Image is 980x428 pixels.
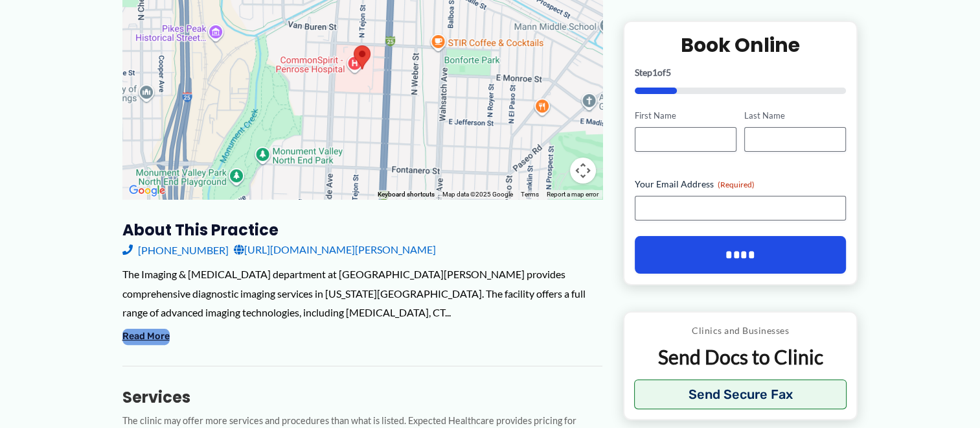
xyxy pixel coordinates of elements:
p: Step of [635,68,847,77]
img: Google [126,182,168,199]
button: Send Secure Fax [634,379,847,409]
a: [URL][DOMAIN_NAME][PERSON_NAME] [234,240,436,259]
button: Map camera controls [570,158,596,184]
label: Last Name [744,110,846,122]
a: Report a map error [547,191,598,198]
span: (Required) [718,180,755,189]
span: Map data ©2025 Google [442,191,513,198]
span: 5 [666,67,671,78]
p: Clinics and Businesses [634,322,847,339]
label: Your Email Address [635,178,847,191]
label: First Name [635,110,736,122]
button: Keyboard shortcuts [378,190,435,199]
a: [PHONE_NUMBER] [122,240,229,259]
p: Send Docs to Clinic [634,344,847,370]
h3: Services [122,387,602,407]
h3: About this practice [122,220,602,240]
a: Open this area in Google Maps (opens a new window) [126,182,168,199]
button: Read More [122,329,170,344]
a: Terms [521,191,539,198]
span: 1 [652,67,657,78]
div: The Imaging & [MEDICAL_DATA] department at [GEOGRAPHIC_DATA][PERSON_NAME] provides comprehensive ... [122,265,602,322]
h2: Book Online [635,32,847,58]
